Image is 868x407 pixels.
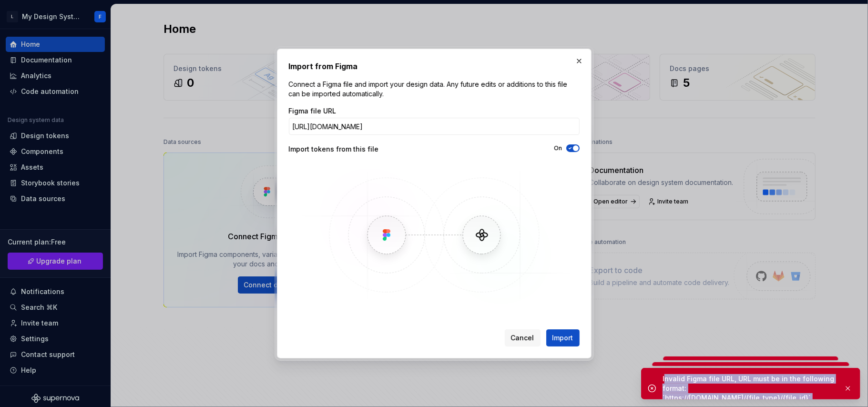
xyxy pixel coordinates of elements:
div: Import tokens from this file [289,144,434,154]
span: Import [552,333,573,343]
label: Figma file URL [289,106,337,116]
span: Cancel [511,333,534,343]
button: Cancel [505,329,541,346]
input: https://figma.com/file/... [289,118,580,135]
button: Import [546,329,580,346]
label: On [554,144,562,152]
h2: Import from Figma [289,61,580,72]
div: Invalid Figma file URL, URL must be in the following format: `https://[DOMAIN_NAME]/{file_type}/{... [663,374,836,403]
p: Connect a Figma file and import your design data. Any future edits or additions to this file can ... [289,80,580,99]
